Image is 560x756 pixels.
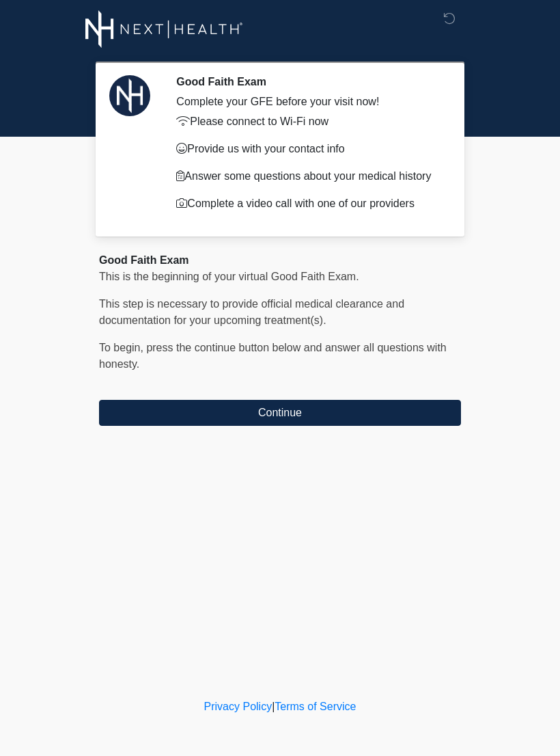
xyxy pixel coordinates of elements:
[176,141,440,157] p: Provide us with your contact info
[204,701,272,712] a: Privacy Policy
[99,400,461,426] button: Continue
[99,252,461,269] div: Good Faith Exam
[176,195,440,212] p: Complete a video call with one of our providers
[99,342,447,370] span: To begin, ﻿﻿﻿﻿﻿﻿press the continue button below and answer all questions with honesty.
[109,75,150,116] img: Agent Avatar
[176,168,440,185] p: Answer some questions about your medical history
[99,298,404,326] span: This step is necessary to provide official medical clearance and documentation for your upcoming ...
[272,701,275,712] a: |
[275,701,356,712] a: Terms of Service
[176,94,440,110] div: Complete your GFE before your visit now!
[176,75,440,88] h2: Good Faith Exam
[85,10,243,48] img: Next-Health Logo
[99,271,359,282] span: This is the beginning of your virtual Good Faith Exam.
[176,113,440,130] p: Please connect to Wi-Fi now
